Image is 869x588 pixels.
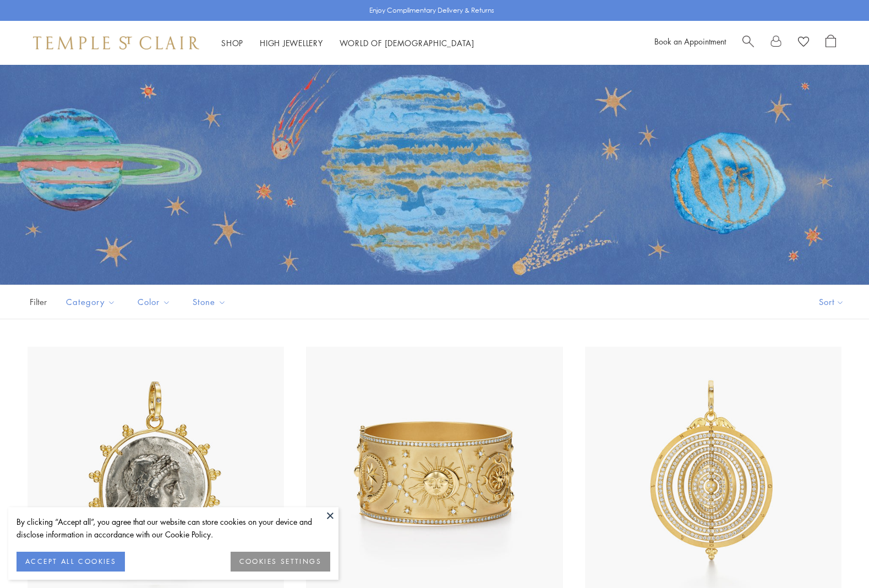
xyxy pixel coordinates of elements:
[61,295,124,309] span: Category
[129,290,179,314] button: Color
[33,36,199,49] img: Temple St. Clair
[794,285,869,319] button: Show sort by
[184,290,234,314] button: Stone
[221,37,243,48] a: ShopShop
[798,35,809,51] a: View Wishlist
[187,295,234,309] span: Stone
[231,552,330,572] button: COOKIES SETTINGS
[221,36,474,50] nav: Main navigation
[814,536,858,577] iframe: Gorgias live chat messenger
[17,515,330,541] div: By clicking “Accept all”, you agree that our website can store cookies on your device and disclos...
[132,295,179,309] span: Color
[654,36,726,47] a: Book an Appointment
[340,37,474,48] a: World of [DEMOGRAPHIC_DATA]World of [DEMOGRAPHIC_DATA]
[826,35,836,51] a: Open Shopping Bag
[58,290,124,314] button: Category
[742,35,754,51] a: Search
[369,5,494,16] p: Enjoy Complimentary Delivery & Returns
[17,552,125,572] button: ACCEPT ALL COOKIES
[260,37,323,48] a: High JewelleryHigh Jewellery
